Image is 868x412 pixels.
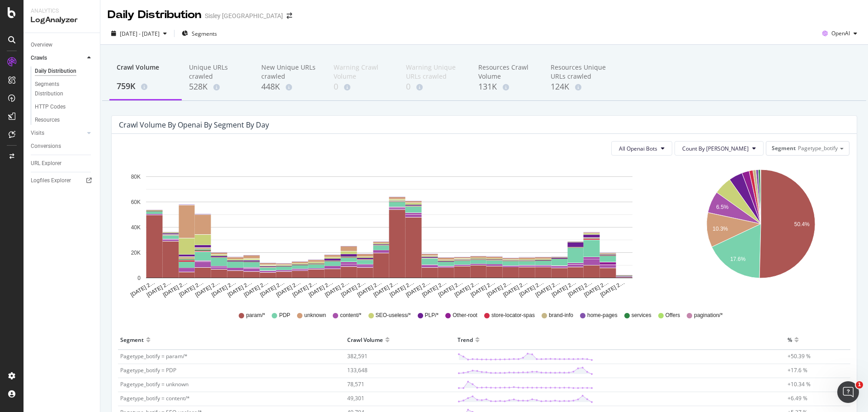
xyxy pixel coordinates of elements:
[246,312,265,319] span: param/*
[31,40,52,50] div: Overview
[31,128,44,138] div: Visits
[261,63,319,81] div: New Unique URLs crawled
[120,352,188,360] span: Pagetype_botify = param/*
[35,102,66,112] div: HTTP Codes
[119,120,269,129] div: Crawl Volume by openai by Segment by Day
[665,312,680,319] span: Offers
[340,312,361,319] span: content/*
[478,81,536,93] div: 131K
[794,222,810,228] text: 50.4%
[788,366,807,374] span: +17.6 %
[119,163,660,298] svg: A chart.
[31,40,94,50] a: Overview
[304,312,326,319] span: unknown
[632,312,651,319] span: services
[675,141,764,156] button: Count By [PERSON_NAME]
[837,381,859,403] iframe: Intercom live chat
[347,352,368,360] span: 382,591
[120,30,160,38] span: [DATE] - [DATE]
[334,63,392,81] div: Warning Crawl Volume
[347,380,364,388] span: 78,571
[674,163,848,298] svg: A chart.
[478,63,536,81] div: Resources Crawl Volume
[131,224,141,231] text: 40K
[205,11,283,20] div: Sisley [GEOGRAPHIC_DATA]
[35,80,94,99] a: Segments Distribution
[694,312,722,319] span: pagination/*
[772,144,796,152] span: Segment
[189,81,247,93] div: 528K
[120,332,144,347] div: Segment
[31,7,93,15] div: Analytics
[35,115,60,125] div: Resources
[549,312,573,319] span: brand-info
[425,312,439,319] span: PLP/*
[108,7,201,23] div: Daily Distribution
[31,53,47,63] div: Crawls
[587,312,618,319] span: home-pages
[406,81,464,93] div: 0
[491,312,535,319] span: store-locator-spas
[712,226,728,232] text: 10.3%
[120,380,189,388] span: Pagetype_botify = unknown
[120,366,176,374] span: Pagetype_botify = PDP
[35,80,85,99] div: Segments Distribution
[788,394,807,402] span: +6.49 %
[334,81,392,93] div: 0
[347,366,368,374] span: 133,648
[131,174,141,180] text: 80K
[189,63,247,81] div: Unique URLs crawled
[856,381,863,388] span: 1
[716,204,729,210] text: 6.5%
[682,145,749,152] span: Count By Day
[31,128,85,138] a: Visits
[788,332,792,347] div: %
[131,199,141,205] text: 60K
[178,26,221,41] button: Segments
[120,394,190,402] span: Pagetype_botify = content/*
[551,81,609,93] div: 124K
[261,81,319,93] div: 448K
[108,26,170,41] button: [DATE] - [DATE]
[831,29,850,37] span: OpenAI
[131,250,141,256] text: 20K
[31,53,85,63] a: Crawls
[551,63,609,81] div: Resources Unique URLs crawled
[31,159,61,168] div: URL Explorer
[31,159,94,168] a: URL Explorer
[35,102,94,112] a: HTTP Codes
[819,26,861,41] button: OpenAI
[611,141,672,156] button: All Openai Bots
[137,275,141,281] text: 0
[619,145,657,152] span: All Openai Bots
[279,312,290,319] span: PDP
[31,142,61,151] div: Conversions
[347,394,364,402] span: 49,301
[31,142,94,151] a: Conversions
[788,352,811,360] span: +50.39 %
[35,66,76,76] div: Daily Distribution
[453,312,477,319] span: Other-root
[35,66,94,76] a: Daily Distribution
[35,115,94,125] a: Resources
[458,332,473,347] div: Trend
[798,144,838,152] span: Pagetype_botify
[117,81,175,92] div: 759K
[287,13,292,19] div: arrow-right-arrow-left
[347,332,383,347] div: Crawl Volume
[117,63,175,80] div: Crawl Volume
[376,312,411,319] span: SEO-useless/*
[31,176,94,185] a: Logfiles Explorer
[730,256,745,262] text: 17.6%
[31,176,71,185] div: Logfiles Explorer
[406,63,464,81] div: Warning Unique URLs crawled
[192,30,217,38] span: Segments
[788,380,811,388] span: +10.34 %
[31,15,93,25] div: LogAnalyzer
